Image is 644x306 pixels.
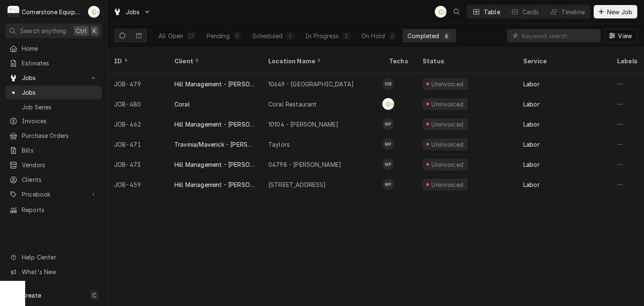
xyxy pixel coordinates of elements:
div: MP [382,179,394,190]
div: Roberto Martinez's Avatar [382,78,394,90]
div: 6 [288,31,293,40]
span: Jobs [126,8,140,16]
div: Matthew Pennington's Avatar [382,138,394,150]
input: Keyword search [522,29,597,42]
span: Job Series [22,103,98,112]
span: Bills [22,146,98,155]
div: RM [382,78,394,90]
button: Open search [450,5,463,18]
a: Estimates [5,56,102,70]
div: JOB-471 [107,134,168,154]
div: Travinia/Maverick - [PERSON_NAME] [174,140,255,149]
div: Hill Management - [PERSON_NAME] [174,80,255,88]
div: Labor [523,100,540,109]
div: Labor [523,80,540,88]
div: Table [484,8,500,16]
span: K [93,26,96,35]
div: JOB-462 [107,114,168,134]
a: Job Series [5,100,102,114]
span: What's New [22,267,97,276]
div: In Progress [305,31,339,40]
span: Jobs [22,88,98,97]
div: Cards [522,8,539,16]
span: Estimates [22,59,98,67]
div: Labor [523,160,540,169]
div: Cornerstone Equipment Repair, LLC's Avatar [8,6,19,18]
div: Completed [408,31,439,40]
div: Service [523,57,602,65]
span: Pricebook [22,190,85,199]
div: On Hold [361,31,385,40]
div: Scheduled [252,31,283,40]
div: JOB-459 [107,174,168,194]
div: Hill Management - [PERSON_NAME] [174,160,255,169]
a: Go to Pricebook [5,187,102,201]
div: C [8,6,19,18]
span: Vendors [22,161,98,169]
div: Matthew Pennington's Avatar [382,179,394,190]
div: Andrew Buigues's Avatar [435,6,447,18]
div: 04798 - [PERSON_NAME] [268,160,341,169]
a: Bills [5,143,102,157]
a: Go to What's New [5,265,102,279]
div: Taylors [268,140,290,149]
a: Vendors [5,158,102,172]
span: Jobs [22,73,85,82]
div: MP [382,158,394,170]
span: Purchase Orders [22,131,98,140]
div: 10649 - [GEOGRAPHIC_DATA] [268,80,354,88]
div: All Open [158,31,183,40]
div: ID [114,57,159,65]
div: AB [435,6,447,18]
div: Matthew Pennington's Avatar [382,118,394,130]
div: Hill Management - [PERSON_NAME] [174,180,255,189]
span: Reports [22,205,98,214]
div: 0 [235,31,240,40]
div: Techs [389,57,409,65]
a: Go to Jobs [110,5,154,19]
div: MP [382,118,394,130]
div: Labor [523,140,540,149]
div: JOB-473 [107,154,168,174]
span: Clients [22,175,98,184]
span: Create [22,292,41,299]
div: 6 [444,31,449,40]
div: Andrew Buigues's Avatar [382,98,394,110]
a: Jobs [5,86,102,99]
div: Uninvoiced [431,160,465,169]
div: Coral [174,100,190,109]
div: Cornerstone Equipment Repair, LLC [22,8,83,16]
span: C [92,291,96,300]
a: Go to Help Center [5,250,102,264]
span: Search anything [20,26,66,35]
div: JOB-479 [107,74,168,94]
a: Go to Jobs [5,71,102,85]
button: New Job [594,5,637,18]
div: Coral Restaurant [268,100,317,109]
div: Uninvoiced [431,100,465,109]
div: Pending [207,31,230,40]
div: MP [382,138,394,150]
div: Labor [523,120,540,129]
div: Hill Management - [PERSON_NAME] [174,120,255,129]
span: New Job [605,8,634,16]
div: 10104 - [PERSON_NAME] [268,120,338,129]
div: JOB-480 [107,94,168,114]
div: Uninvoiced [431,80,465,88]
div: Client [174,57,253,65]
div: Uninvoiced [431,140,465,149]
span: Help Center [22,253,97,262]
button: View [604,29,637,42]
div: 6 [390,31,395,40]
a: Invoices [5,114,102,128]
div: Andrew Buigues's Avatar [88,6,100,18]
div: AB [382,98,394,110]
div: Uninvoiced [431,120,465,129]
div: Status [423,57,508,65]
div: Matthew Pennington's Avatar [382,158,394,170]
div: Timeline [561,8,585,16]
div: Location Name [268,57,374,65]
a: Clients [5,173,102,187]
div: [STREET_ADDRESS] [268,180,326,189]
a: Purchase Orders [5,129,102,143]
